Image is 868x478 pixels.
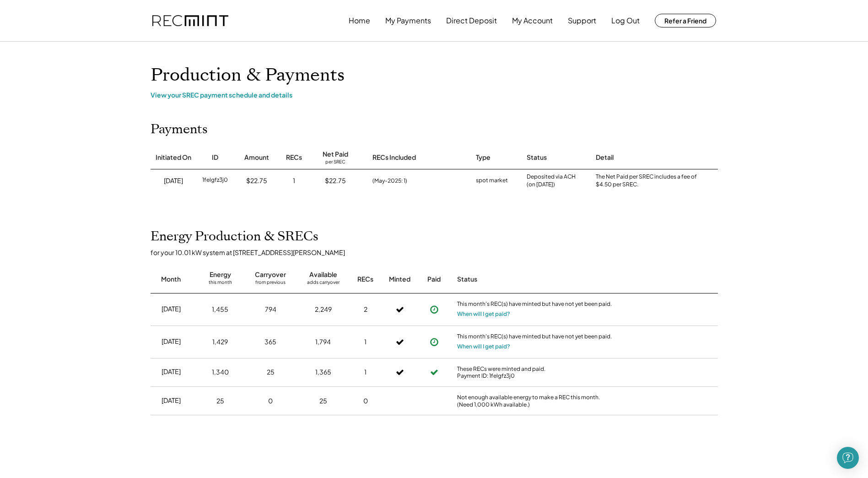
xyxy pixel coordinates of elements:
[457,333,613,342] div: This month's REC(s) have minted but have not yet been paid.
[457,342,510,351] button: When will I get paid?
[162,396,181,405] div: [DATE]
[210,270,231,279] div: Energy
[323,150,348,159] div: Net Paid
[315,368,331,377] div: 1,365
[151,248,727,256] div: for your 10.01 kW system at [STREET_ADDRESS][PERSON_NAME]
[364,368,367,377] div: 1
[162,337,181,346] div: [DATE]
[161,275,181,284] div: Month
[389,275,410,284] div: Minted
[476,176,508,185] div: spot market
[325,159,345,166] div: per SREC
[457,365,613,380] div: These RECs were minted and paid. Payment ID: 1felgfz3j0
[427,303,441,316] button: Payment approved, but not yet initiated.
[349,11,370,30] button: Home
[309,270,337,279] div: Available
[162,304,181,314] div: [DATE]
[162,367,181,376] div: [DATE]
[264,337,276,347] div: 365
[446,11,497,30] button: Direct Deposit
[527,153,547,162] div: Status
[527,173,576,189] div: Deposited via ACH (on [DATE])
[427,335,441,349] button: Payment approved, but not yet initiated.
[457,394,613,408] div: Not enough available energy to make a REC this month. (Need 1,000 kWh available.)
[364,305,367,314] div: 2
[596,173,701,189] div: The Net Paid per SREC includes a fee of $4.50 per SREC.
[286,153,302,162] div: RECs
[427,275,441,284] div: Paid
[156,153,191,162] div: Initiated On
[457,275,613,284] div: Status
[307,279,340,288] div: adds carryover
[364,337,367,347] div: 1
[255,270,286,279] div: Carryover
[152,15,228,27] img: recmint-logotype%403x.png
[209,279,232,288] div: this month
[457,300,613,310] div: This month's REC(s) have minted but have not yet been paid.
[293,176,295,185] div: 1
[457,310,510,319] button: When will I get paid?
[164,176,183,185] div: [DATE]
[202,176,228,185] div: 1felgfz3j0
[151,122,208,137] h2: Payments
[319,397,327,406] div: 25
[357,275,373,284] div: RECs
[255,279,286,288] div: from previous
[837,447,859,469] div: Open Intercom Messenger
[212,368,229,377] div: 1,340
[315,305,332,314] div: 2,249
[212,337,228,347] div: 1,429
[151,65,718,86] h1: Production & Payments
[385,11,431,30] button: My Payments
[372,153,416,162] div: RECs Included
[216,397,224,406] div: 25
[512,11,553,30] button: My Account
[151,91,718,99] div: View your SREC payment schedule and details
[611,11,640,30] button: Log Out
[244,153,269,162] div: Amount
[151,229,318,244] h2: Energy Production & SRECs
[568,11,596,30] button: Support
[363,397,368,406] div: 0
[372,177,407,185] div: (May-2025: 1)
[325,176,346,185] div: $22.75
[315,337,331,347] div: 1,794
[268,397,273,406] div: 0
[246,176,267,185] div: $22.75
[267,368,275,377] div: 25
[212,153,218,162] div: ID
[476,153,491,162] div: Type
[596,153,614,162] div: Detail
[655,14,716,27] button: Refer a Friend
[212,305,228,314] div: 1,455
[265,305,276,314] div: 794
